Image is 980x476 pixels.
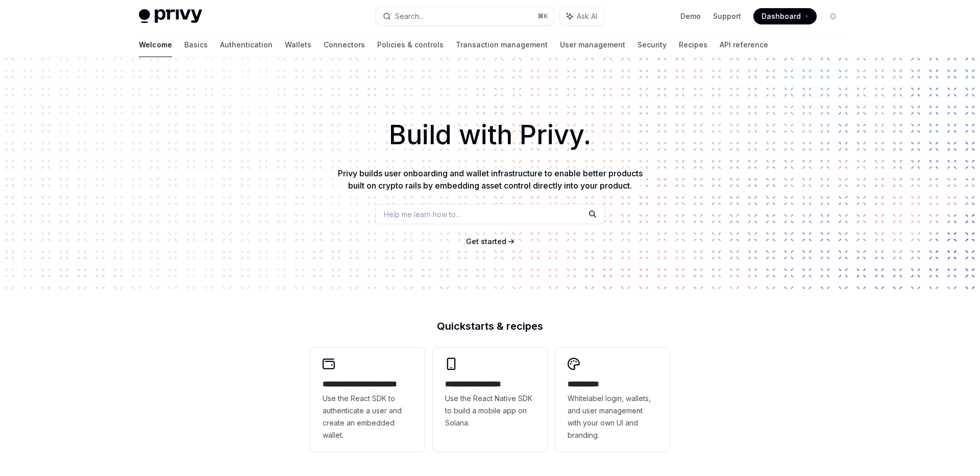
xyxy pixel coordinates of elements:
[559,7,604,25] button: Ask AI
[568,392,657,441] span: Whitelabel login, wallets, and user management with your own UI and branding.
[555,348,670,452] a: **** *****Whitelabel login, wallets, and user management with your own UI and branding.
[680,11,701,21] a: Demo
[679,33,707,57] a: Recipes
[139,33,172,57] a: Welcome
[713,11,741,21] a: Support
[384,209,461,220] span: Help me learn how to…
[445,392,535,429] span: Use the React Native SDK to build a mobile app on Solana.
[466,236,506,247] a: Get started
[537,12,548,20] span: ⌘ K
[16,115,964,155] h1: Build with Privy.
[220,33,273,57] a: Authentication
[456,33,548,57] a: Transaction management
[310,321,670,331] h2: Quickstarts & recipes
[285,33,311,57] a: Wallets
[184,33,208,57] a: Basics
[395,10,424,22] div: Search...
[720,33,768,57] a: API reference
[338,168,643,191] span: Privy builds user onboarding and wallet infrastructure to enable better products built on crypto ...
[762,11,801,21] span: Dashboard
[324,33,365,57] a: Connectors
[377,33,444,57] a: Policies & controls
[577,11,597,21] span: Ask AI
[139,9,202,23] img: light logo
[376,7,554,25] button: Search...⌘K
[825,8,841,24] button: Toggle dark mode
[323,392,412,441] span: Use the React SDK to authenticate a user and create an embedded wallet.
[466,237,506,246] span: Get started
[560,33,625,57] a: User management
[638,33,667,57] a: Security
[433,348,547,452] a: **** **** **** ***Use the React Native SDK to build a mobile app on Solana.
[753,8,817,24] a: Dashboard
